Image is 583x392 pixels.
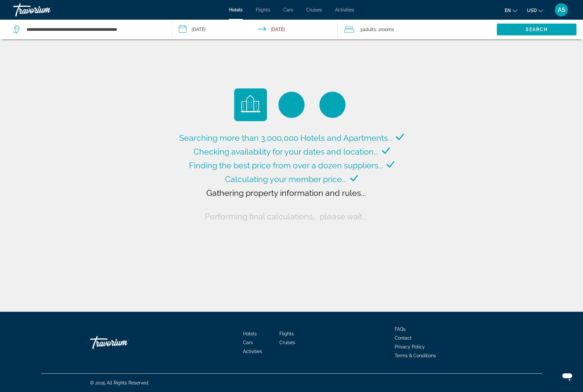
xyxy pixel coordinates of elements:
[243,340,253,345] a: Cars
[497,24,576,35] button: Search
[527,6,543,15] button: Change currency
[395,344,425,349] a: Privacy Policy
[206,188,366,198] span: Gathering property information and rules...
[243,331,257,336] a: Hotels
[279,340,295,345] a: Cruises
[505,6,517,15] button: Change language
[395,335,412,341] a: Contact
[360,25,376,34] span: 3
[243,349,262,354] a: Activities
[205,212,367,221] span: Performing final calculations... please wait...
[172,20,338,39] button: Check-in date: Sep 18, 2025 Check-out date: Sep 19, 2025
[376,25,394,34] span: , 2
[90,380,149,385] span: © 2025 All Rights Reserved.
[194,147,379,157] span: Checking availability for your dates and location...
[395,327,405,332] a: FAQs
[527,8,537,13] span: USD
[526,27,548,32] span: Search
[381,27,394,32] span: rooms
[338,20,497,39] button: Travelers: 3 adults, 0 children
[90,333,156,352] a: Travorium
[279,331,294,336] a: Flights
[335,7,354,12] a: Activities
[557,366,578,387] iframe: Кнопка запуска окна обмена сообщениями
[225,174,347,184] span: Calculating your member price...
[256,7,270,12] a: Flights
[553,3,570,17] button: User Menu
[179,133,393,143] span: Searching more than 3,000,000 Hotels and Apartments...
[283,7,293,12] a: Cars
[395,353,436,358] a: Terms & Conditions
[363,27,376,32] span: Adults
[306,7,322,12] a: Cruises
[505,8,511,13] span: en
[189,160,383,170] span: Finding the best price from over a dozen suppliers...
[13,1,79,18] a: Travorium
[229,7,243,12] a: Hotels
[558,7,565,13] span: AS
